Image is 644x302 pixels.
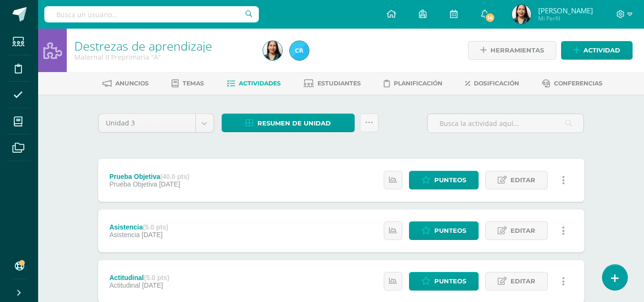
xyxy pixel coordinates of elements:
[144,274,170,281] strong: (5.0 pts)
[109,231,140,239] span: Asistencia
[142,281,163,289] span: [DATE]
[290,41,309,60] img: d829077fea71188f4ea6f616d71feccb.png
[409,221,479,240] a: Punteos
[511,222,535,240] span: Editar
[474,80,519,87] span: Dosificación
[542,76,603,91] a: Conferencias
[512,5,531,24] img: 187ae3aa270cae79ea3ff651c5efd2bf.png
[143,223,168,231] strong: (5.0 pts)
[99,114,214,132] a: Unidad 3
[538,14,593,22] span: Mi Perfil
[74,39,252,52] h1: Destrezas de aprendizaje
[102,76,149,91] a: Anuncios
[74,38,212,54] a: Destrezas de aprendizaje
[409,171,479,189] a: Punteos
[263,41,282,60] img: 187ae3aa270cae79ea3ff651c5efd2bf.png
[491,42,544,59] span: Herramientas
[183,80,204,87] span: Temas
[142,231,163,239] span: [DATE]
[109,223,168,231] div: Asistencia
[227,76,281,91] a: Actividades
[257,115,331,132] span: Resumen de unidad
[434,222,466,240] span: Punteos
[159,180,180,188] span: [DATE]
[304,76,361,91] a: Estudiantes
[109,173,189,180] div: Prueba Objetiva
[109,180,157,188] span: Prueba Objetiva
[44,6,259,22] input: Busca un usuario...
[384,76,442,91] a: Planificación
[428,114,583,133] input: Busca la actividad aquí...
[485,12,495,23] span: 14
[394,80,442,87] span: Planificación
[160,173,189,180] strong: (40.0 pts)
[222,114,355,132] a: Resumen de unidad
[434,272,466,290] span: Punteos
[109,274,169,281] div: Actitudinal
[434,171,466,189] span: Punteos
[106,114,188,132] span: Unidad 3
[465,76,519,91] a: Dosificación
[554,80,603,87] span: Conferencias
[172,76,204,91] a: Temas
[583,42,620,59] span: Actividad
[511,272,535,290] span: Editar
[538,6,593,15] span: [PERSON_NAME]
[317,80,361,87] span: Estudiantes
[409,272,479,291] a: Punteos
[115,80,149,87] span: Anuncios
[74,52,252,62] div: Maternal II Preprimaria 'A'
[468,41,556,60] a: Herramientas
[109,281,140,289] span: Actitudinal
[239,80,281,87] span: Actividades
[561,41,633,60] a: Actividad
[511,171,535,189] span: Editar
